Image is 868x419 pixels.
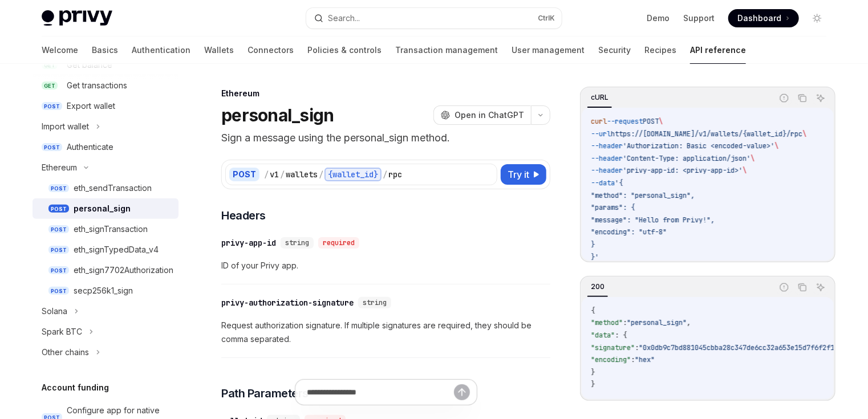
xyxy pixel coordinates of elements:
h5: Account funding [42,381,109,394]
div: privy-authorization-signature [221,297,354,308]
span: '{ [615,178,623,188]
button: Other chains [33,342,106,363]
div: v1 [270,169,279,180]
span: --header [591,141,623,150]
span: \ [743,166,747,175]
div: eth_signTransaction [74,222,148,236]
div: eth_sign7702Authorization [74,263,173,277]
button: Copy the contents from the code block [795,91,810,105]
span: --data [591,178,615,188]
div: Search... [328,11,360,25]
span: "personal_sign" [627,318,687,327]
button: Import wallet [33,116,106,137]
span: : [635,343,639,352]
span: https://[DOMAIN_NAME]/v1/wallets/{wallet_id}/rpc [611,129,802,139]
span: --header [591,166,623,175]
span: string [363,298,387,307]
a: Welcome [42,36,78,64]
button: Report incorrect code [777,280,792,295]
a: Connectors [248,36,294,64]
a: Wallets [204,36,234,64]
h1: personal_sign [221,105,334,125]
div: Ethereum [42,161,77,174]
a: Basics [92,36,118,64]
div: / [383,169,387,180]
a: POSTAuthenticate [33,137,179,157]
span: POST [42,102,62,111]
span: : { [615,331,627,340]
div: / [280,169,285,180]
span: \ [751,154,755,163]
span: Dashboard [737,13,781,24]
button: Spark BTC [33,322,99,342]
span: "method" [591,318,623,327]
a: Recipes [644,36,676,64]
a: Support [683,13,715,24]
span: POST [48,266,69,275]
div: wallets [286,169,318,180]
span: POST [48,287,69,295]
img: light logo [42,10,112,26]
button: Search...CtrlK [306,8,562,29]
span: }' [591,253,599,262]
div: Ethereum [221,88,550,99]
a: Authentication [132,36,190,64]
div: Export wallet [67,99,115,113]
span: 'privy-app-id: <privy-app-id>' [623,166,743,175]
span: Request authorization signature. If multiple signatures are required, they should be comma separa... [221,319,550,346]
button: Ask AI [813,280,828,295]
span: 'Content-Type: application/json' [623,154,751,163]
a: Dashboard [728,9,799,27]
div: privy-app-id [221,237,276,249]
span: "method": "personal_sign", [591,191,695,200]
span: "encoding" [591,355,631,364]
div: Authenticate [67,140,113,154]
div: Solana [42,304,67,318]
div: Spark BTC [42,325,82,339]
span: \ [802,129,806,139]
span: GET [42,82,58,90]
a: POSTeth_signTransaction [33,219,179,239]
span: POST [48,205,69,213]
span: curl [591,117,607,126]
span: { [591,306,595,315]
span: Ctrl K [538,14,555,23]
button: Ask AI [813,91,828,105]
span: "data" [591,331,615,340]
a: GETGet transactions [33,75,179,96]
div: eth_signTypedData_v4 [74,243,159,257]
input: Ask a question... [307,380,454,405]
span: } [591,380,595,389]
span: --url [591,129,611,139]
a: POSTeth_sign7702Authorization [33,260,179,280]
a: POSTeth_signTypedData_v4 [33,239,179,260]
div: secp256k1_sign [74,284,133,298]
span: : [631,355,635,364]
button: Solana [33,301,84,322]
span: : [623,318,627,327]
div: Other chains [42,345,89,359]
button: Report incorrect code [777,91,792,105]
button: Open in ChatGPT [433,105,531,125]
span: "hex" [635,355,655,364]
div: required [318,237,359,249]
div: POST [229,168,259,181]
a: User management [512,36,585,64]
a: POSTeth_sendTransaction [33,178,179,198]
div: eth_sendTransaction [74,181,152,195]
div: Import wallet [42,120,89,133]
span: POST [48,225,69,234]
a: API reference [690,36,746,64]
span: --request [607,117,643,126]
span: --header [591,154,623,163]
span: POST [48,184,69,193]
span: "params": { [591,203,635,212]
button: Send message [454,384,470,400]
span: string [285,238,309,247]
p: Sign a message using the personal_sign method. [221,130,550,146]
span: "message": "Hello from Privy!", [591,215,715,225]
a: Demo [647,13,670,24]
button: Ethereum [33,157,94,178]
span: Try it [508,168,529,181]
div: Get transactions [67,79,127,92]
